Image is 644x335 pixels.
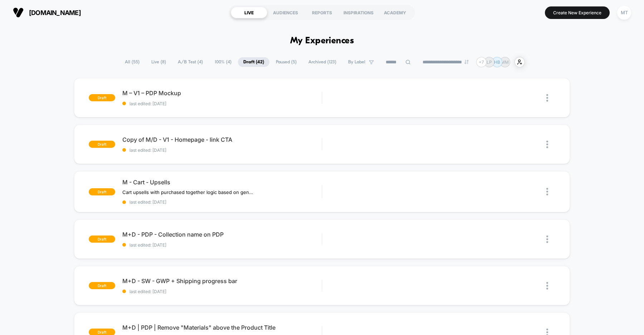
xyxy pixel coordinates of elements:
[119,57,145,67] span: All ( 55 )
[494,59,500,65] p: HB
[11,7,83,18] button: [DOMAIN_NAME]
[89,141,115,148] span: draft
[290,36,354,46] h1: My Experiences
[209,57,237,67] span: 100% ( 4 )
[617,6,631,20] div: MT
[615,5,633,20] button: MT
[270,57,302,67] span: Paused ( 5 )
[13,7,24,18] img: Visually logo
[303,57,342,67] span: Archived ( 123 )
[122,277,322,285] span: M+D - SW - GWP + Shipping progress bar
[122,179,322,186] span: M - Cart - Upsells
[267,7,304,18] div: AUDIENCES
[172,57,208,67] span: A/B Test ( 4 )
[89,282,115,289] span: draft
[546,236,548,243] img: close
[122,147,322,153] span: last edited: [DATE]
[122,189,255,195] span: Cart upsells with purchased together logic﻿ based on gender tag
[238,57,269,67] span: Draft ( 42 )
[122,101,322,106] span: last edited: [DATE]
[122,199,322,205] span: last edited: [DATE]
[231,7,267,18] div: LIVE
[122,136,322,143] span: Copy of M/D - V1 - Homepage - link CTA
[340,7,377,18] div: INSPIRATIONS
[122,231,322,238] span: M+D - PDP - Collection name on PDP
[89,236,115,243] span: draft
[546,282,548,290] img: close
[122,324,322,331] span: M+D | PDP | Remove "Materials" above the Product Title
[89,94,115,101] span: draft
[476,57,487,67] div: + 7
[501,59,509,65] p: MM
[546,94,548,102] img: close
[29,9,81,16] span: [DOMAIN_NAME]
[122,289,322,294] span: last edited: [DATE]
[546,188,548,195] img: close
[348,59,365,65] span: By Label
[377,7,413,18] div: ACADEMY
[89,188,115,195] span: draft
[304,7,340,18] div: REPORTS
[146,57,171,67] span: Live ( 8 )
[122,89,322,97] span: M – V1 – PDP Mockup
[546,141,548,148] img: close
[545,6,610,19] button: Create New Experience
[122,242,322,248] span: last edited: [DATE]
[487,59,492,65] p: LP
[464,60,469,64] img: end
